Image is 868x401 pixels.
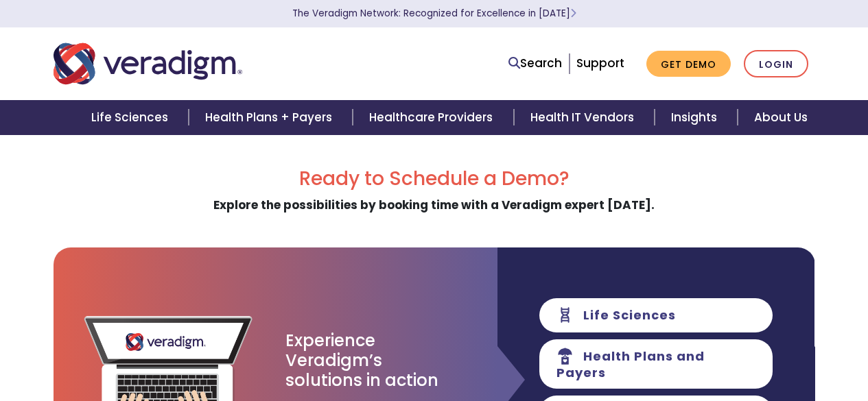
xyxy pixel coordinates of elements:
a: Life Sciences [75,100,189,135]
a: Health IT Vendors [514,100,655,135]
h2: Ready to Schedule a Demo? [54,167,815,191]
a: Health Plans + Payers [189,100,353,135]
a: About Us [738,100,824,135]
strong: Explore the possibilities by booking time with a Veradigm expert [DATE]. [213,197,655,213]
img: Veradigm logo [54,41,242,86]
a: The Veradigm Network: Recognized for Excellence in [DATE]Learn More [292,7,576,20]
a: Insights [655,100,738,135]
a: Login [744,50,808,78]
a: Healthcare Providers [353,100,513,135]
h3: Experience Veradigm’s solutions in action [285,331,440,390]
span: Learn More [570,7,576,20]
a: Support [576,55,624,71]
a: Get Demo [646,51,731,77]
a: Search [508,54,562,73]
